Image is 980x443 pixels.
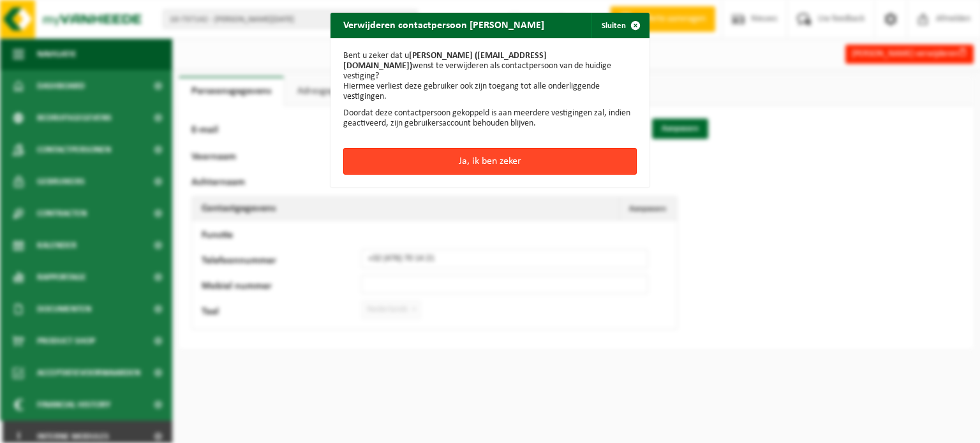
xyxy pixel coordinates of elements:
[330,13,557,37] h2: Verwijderen contactpersoon [PERSON_NAME]
[343,148,637,175] button: Ja, ik ben zeker
[343,51,547,71] strong: [PERSON_NAME] ([EMAIL_ADDRESS][DOMAIN_NAME])
[591,13,648,38] button: Sluiten
[343,108,637,129] p: Doordat deze contactpersoon gekoppeld is aan meerdere vestigingen zal, indien geactiveerd, zijn g...
[343,51,637,102] p: Bent u zeker dat u wenst te verwijderen als contactpersoon van de huidige vestiging? Hiermee verl...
